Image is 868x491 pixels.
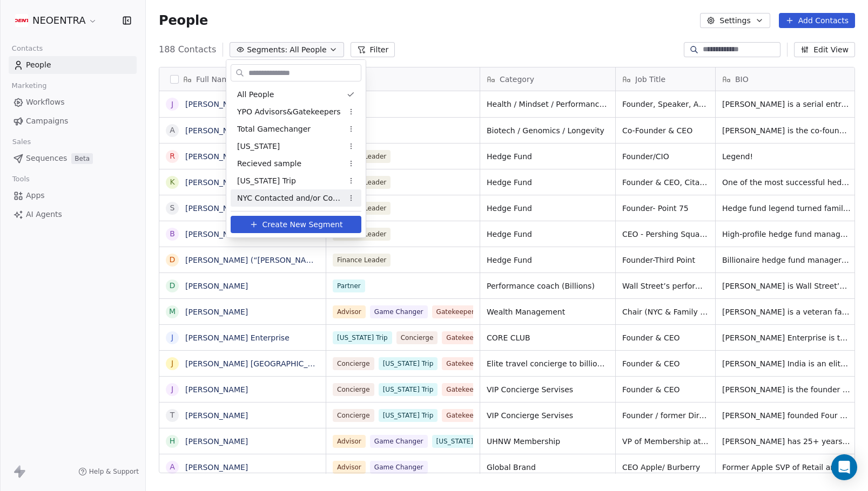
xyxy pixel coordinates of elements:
[237,106,341,118] span: YPO Advisors&Gatekeepers
[237,141,280,152] span: [US_STATE]
[237,158,301,169] span: Recieved sample
[237,89,274,100] span: All People
[237,175,296,187] span: [US_STATE] Trip
[231,86,361,207] div: Suggestions
[237,124,311,135] span: Total Gamechanger
[237,193,343,204] span: NYC Contacted and/or Confirmed
[231,216,361,233] button: Create New Segment
[263,219,343,230] span: Create New Segment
